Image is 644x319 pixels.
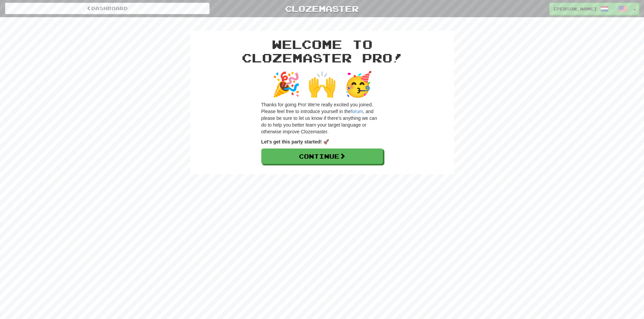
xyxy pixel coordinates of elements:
div: 🎉 🙌 🥳 [195,68,449,101]
a: Clozemaster [220,3,424,15]
a: forum [351,109,363,114]
span: [PERSON_NAME] [553,6,597,12]
h1: Welcome to Clozemaster Pro! [195,37,449,64]
p: Thanks for going Pro! We're really excited you joined. Please feel free to introduce yourself in ... [261,101,383,135]
a: Dashboard [5,3,210,14]
strong: Let's get this party started! 🚀 [261,139,329,144]
a: Continue [261,149,383,164]
span: / [612,5,615,10]
a: [PERSON_NAME] / [549,3,630,15]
